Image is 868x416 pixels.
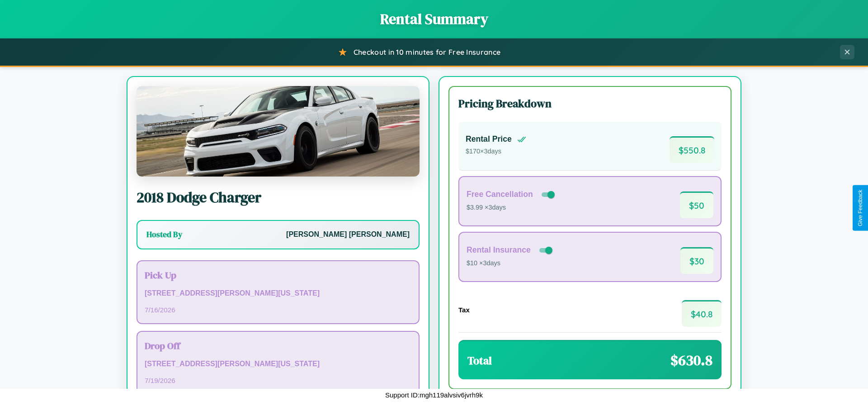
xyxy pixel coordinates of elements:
[145,304,411,316] p: 7 / 16 / 2026
[466,146,526,158] p: $ 170 × 3 days
[9,9,859,29] h1: Rental Summary
[137,86,420,177] img: Dodge Charger
[467,190,533,199] h4: Free Cancellation
[137,187,420,207] h2: 2018 Dodge Charger
[857,190,863,226] div: Give Feedback
[466,134,512,144] h4: Rental Price
[680,247,713,274] span: $ 30
[467,353,492,368] h3: Total
[682,300,722,327] span: $ 40.8
[145,268,411,282] h3: Pick Up
[670,350,712,370] span: $ 630.8
[467,245,531,255] h4: Rental Insurance
[467,202,557,214] p: $3.99 × 3 days
[145,374,411,387] p: 7 / 19 / 2026
[145,339,411,352] h3: Drop Off
[467,258,554,269] p: $10 × 3 days
[385,389,483,401] p: Support ID: mgh119alvsiv6jvrh9k
[670,136,714,163] span: $ 550.8
[145,287,411,300] p: [STREET_ADDRESS][PERSON_NAME][US_STATE]
[286,228,410,241] p: [PERSON_NAME] [PERSON_NAME]
[458,306,470,314] h4: Tax
[458,96,722,111] h3: Pricing Breakdown
[146,229,182,240] h3: Hosted By
[354,48,500,57] span: Checkout in 10 minutes for Free Insurance
[145,358,411,371] p: [STREET_ADDRESS][PERSON_NAME][US_STATE]
[680,191,713,218] span: $ 50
